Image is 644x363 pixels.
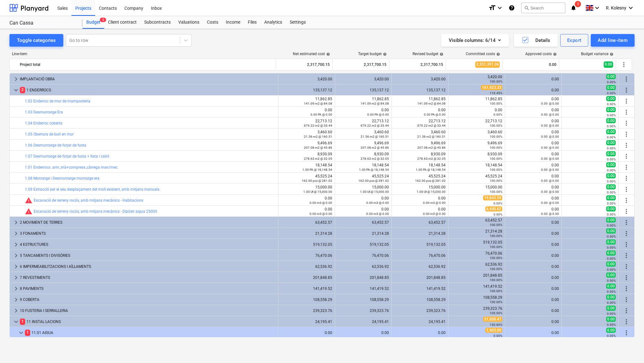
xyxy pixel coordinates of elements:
[514,34,558,47] button: Details
[12,252,20,259] span: keyboard_arrow_right
[20,217,276,228] div: 2 MOVIMENT DE TERRES
[451,152,502,161] div: 8,930.09
[607,135,616,139] small: 0.00%
[606,140,616,145] span: 0.00
[25,165,118,170] a: 1.01 Enderrocs .arm.,mà+compress.,càrrega man/mec.
[607,191,616,194] small: 0.00%
[623,141,630,149] span: More actions
[627,4,635,12] i: keyboard_arrow_down
[449,36,501,44] div: Visible columns : 6/14
[607,213,616,216] small: 0.00%
[606,162,616,167] span: 0.00
[394,141,446,150] div: 9,496.69
[12,230,20,237] span: keyboard_arrow_right
[20,74,276,84] div: IMPLANTACIÓ OBRA
[20,251,276,261] div: 5 TANCAMENTS I DIVISÒRIES
[203,16,222,29] a: Costs
[524,5,529,10] span: search
[417,102,446,105] small: 141.09 m2 @ 84.08
[12,219,20,226] span: keyboard_arrow_right
[360,190,389,193] small: 1.00 Ut @ 15,000.00
[12,75,20,83] span: keyboard_arrow_right
[623,285,630,292] span: More actions
[361,102,389,105] small: 141.09 m2 @ 84.08
[623,75,630,83] span: More actions
[394,207,446,216] div: 0.00
[281,207,332,216] div: 0.00
[508,163,559,172] div: 0.00
[438,52,443,56] span: help
[361,157,389,160] small: 278.63 m2 @ 32.05
[623,241,630,248] span: More actions
[304,146,332,149] small: 207.08 m2 @ 45.86
[302,179,332,182] small: 162.00 pcs @ 281.02
[521,36,550,44] div: Details
[25,197,32,204] span: Committed costs exceed revised budget
[490,245,502,249] small: 100.00%
[338,174,389,183] div: 45,525.24
[607,169,616,172] small: 0.00%
[490,157,502,160] small: 100.00%
[623,119,630,127] span: More actions
[25,176,100,181] a: 1.08 Montatge i Desmontatge montatge era
[25,208,32,215] span: Committed costs exceed revised budget
[394,231,446,236] div: 21,314.28
[358,52,387,56] div: Target budget
[481,85,502,90] span: 161,423.33
[9,34,63,47] button: Toggle categories
[495,52,500,56] span: help
[83,16,104,29] a: Budget3
[20,87,25,93] span: 2
[174,16,203,29] a: Valuations
[525,52,557,56] div: Approved costs
[623,175,630,182] span: More actions
[281,141,332,150] div: 9,496.69
[606,74,616,79] span: 0.00
[441,34,509,47] button: Visible columns:6/14
[413,52,443,56] div: Revised budget
[34,198,143,203] a: Excavació de terreny rocós, amb mitjans mecànics - Habitacions
[541,179,559,182] small: 0.00 @ 0.00
[508,207,559,216] div: 0.00
[508,185,559,194] div: 0.00
[25,121,62,125] a: 1.04 Enderroc coberta
[394,185,446,194] div: 15,000.00
[338,242,389,247] div: 519,132.05
[623,274,630,281] span: More actions
[281,130,332,139] div: 3,460.60
[423,212,446,216] small: 0.00 m3 @ 0.00
[620,61,628,68] span: More actions
[244,16,260,29] a: Files
[451,108,502,117] div: 0.00
[12,241,20,248] span: keyboard_arrow_right
[25,143,86,147] a: 1.06 Desmuntatge de forjat de fusta
[260,16,286,29] a: Analytics
[623,108,630,116] span: More actions
[359,168,389,171] small: 1.00 PA @ 18,148.54
[222,16,244,29] a: Income
[623,86,630,94] span: More actions
[394,242,446,247] div: 519,132.05
[17,36,56,44] div: Toggle categories
[281,220,332,225] div: 63,452.57
[488,4,496,12] i: format_size
[560,34,589,47] button: Export
[623,263,630,270] span: More actions
[606,118,616,123] span: 0.00
[490,80,502,83] small: 100.00%
[608,52,613,56] span: help
[607,158,616,161] small: 0.00%
[541,168,559,171] small: 0.00 @ 0.00
[382,52,387,56] span: help
[338,119,389,128] div: 22,713.12
[394,119,446,128] div: 22,713.12
[508,88,559,92] div: 0.00
[623,186,630,193] span: More actions
[310,212,332,216] small: 0.00 m3 @ 0.00
[541,102,559,105] small: 0.00 @ 0.00
[12,285,20,292] span: keyboard_arrow_right
[304,102,332,105] small: 141.09 m2 @ 84.08
[12,263,20,270] span: keyboard_arrow_right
